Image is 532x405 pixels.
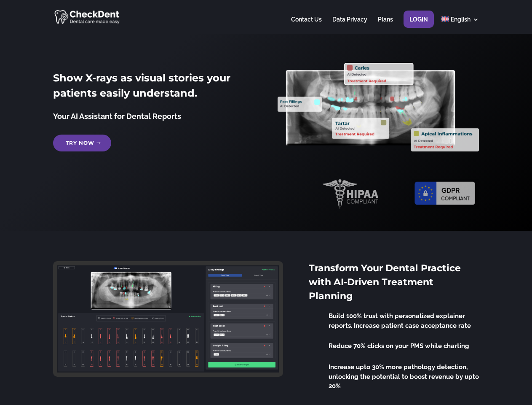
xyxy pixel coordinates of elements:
h2: Show X-rays as visual stories your patients easily understand. [53,70,254,105]
img: CheckDent AI [54,8,120,25]
img: X_Ray_annotated [278,63,479,151]
span: Increase upto 30% more pathology detection, unlocking the potential to boost revenue by upto 20% [329,363,479,390]
a: Contact Us [291,16,322,33]
a: English [441,16,479,33]
span: Build 100% trust with personalized explainer reports. Increase patient case acceptance rate [329,312,471,329]
a: Plans [378,16,393,33]
a: Try Now [53,135,111,151]
span: Your AI Assistant for Dental Reports [53,112,181,121]
span: Transform Your Dental Practice with AI-Driven Treatment Planning [309,262,461,302]
span: Reduce 70% clicks on your PMS while charting [329,342,469,350]
a: Login [409,16,428,33]
a: Data Privacy [332,16,367,33]
span: English [451,16,471,23]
